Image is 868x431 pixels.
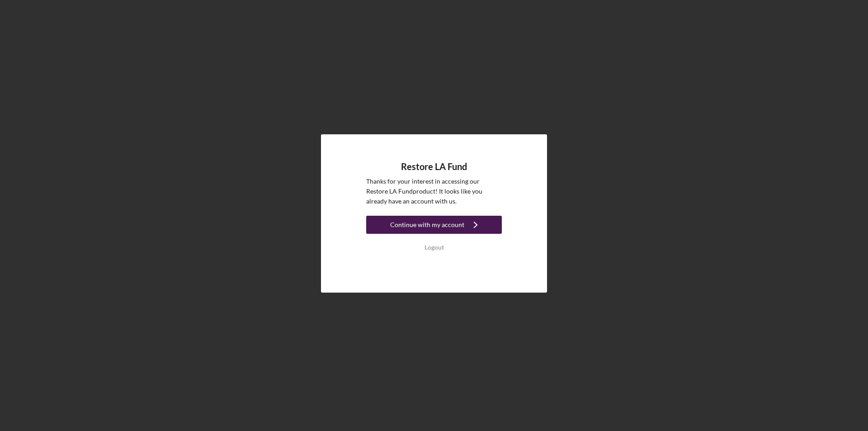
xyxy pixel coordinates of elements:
[425,238,444,256] div: Logout
[366,216,502,234] button: Continue with my account
[366,216,502,236] a: Continue with my account
[401,161,467,172] h4: Restore LA Fund
[366,238,502,256] button: Logout
[366,176,502,207] p: Thanks for your interest in accessing our Restore LA Fund product! It looks like you already have...
[390,216,464,234] div: Continue with my account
